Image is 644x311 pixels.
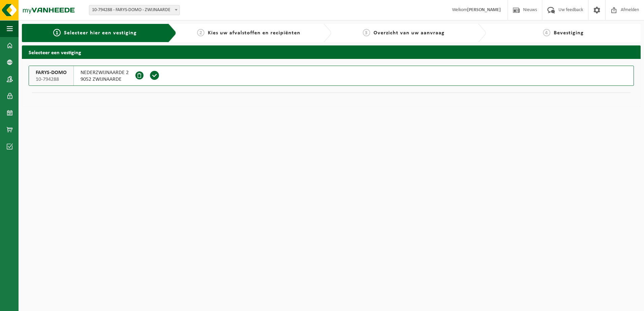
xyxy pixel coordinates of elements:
span: 3 [363,29,370,36]
span: 10-794288 [36,76,67,83]
span: 10-794288 - FARYS-DOMO - ZWIJNAARDE [89,5,180,15]
span: NEDERZWIJNAARDE 2 [80,69,129,76]
span: Selecteer hier een vestiging [64,30,137,36]
span: FARYS-DOMO [36,69,67,76]
span: 1 [53,29,61,36]
h2: Selecteer een vestiging [22,45,641,59]
span: Kies uw afvalstoffen en recipiënten [208,30,300,36]
button: FARYS-DOMO 10-794288 NEDERZWIJNAARDE 29052 ZWIJNAARDE [29,66,634,86]
strong: [PERSON_NAME] [467,7,501,12]
span: 4 [543,29,550,36]
span: 2 [197,29,204,36]
span: 9052 ZWIJNAARDE [80,76,129,83]
span: Overzicht van uw aanvraag [374,30,445,36]
span: 10-794288 - FARYS-DOMO - ZWIJNAARDE [89,5,180,15]
span: Bevestiging [554,30,584,36]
